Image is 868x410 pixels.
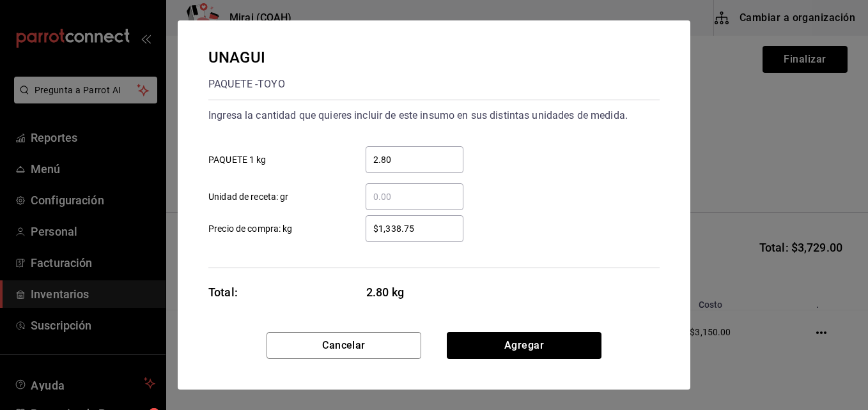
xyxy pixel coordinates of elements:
[208,105,660,126] div: Ingresa la cantidad que quieres incluir de este insumo en sus distintas unidades de medida.
[366,221,463,236] input: Precio de compra: kg
[447,332,601,359] button: Agregar
[366,189,463,204] input: Unidad de receta: gr
[267,332,421,359] button: Cancelar
[366,152,463,167] input: PAQUETE 1 kg
[208,74,285,95] div: PAQUETE - TOYO
[208,153,267,167] span: PAQUETE 1 kg
[208,190,289,204] span: Unidad de receta: gr
[208,46,285,69] div: UNAGUI
[366,284,464,301] span: 2.80 kg
[208,284,238,301] div: Total:
[208,222,293,236] span: Precio de compra: kg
